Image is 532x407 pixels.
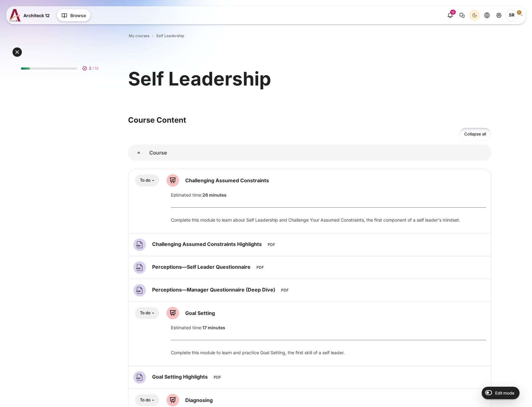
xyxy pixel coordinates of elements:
button: Languages [481,10,493,21]
div: Completion requirements for Challenging Assumed Constraints [135,174,159,187]
div: Show notification window with 15 new notifications [445,10,456,21]
button: There are 0 unread conversations [456,10,468,21]
a: Challenging Assumed Constraints Highlights [152,241,263,247]
a: 2 / 12 [16,59,106,75]
a: Perceptions—Manager Questionnaire (Deep Dive) [152,287,277,293]
img: Lesson icon [167,174,179,187]
img: File icon [133,238,146,251]
a: My courses [129,33,149,39]
button: To do [135,174,159,187]
img: File icon [133,261,146,274]
span: Songklod Riraroengjaratsaeng [505,9,518,22]
button: To do [135,307,159,319]
img: Lesson icon [167,307,179,319]
h1: Self Leadership [128,66,271,91]
a: Goal Setting Highlights [152,374,209,380]
div: Estimated time: [166,192,491,198]
strong: 17 minutes [202,325,225,330]
nav: Navigation bar [128,32,491,40]
span: Edit mode [495,390,515,395]
button: To do [135,394,159,406]
div: Completion requirements for Diagnosing [135,394,159,406]
strong: 26 minutes [202,192,226,198]
img: File icon [133,371,146,384]
div: Completion requirements for Goal Setting [135,307,159,319]
a: User menu [505,9,523,22]
a: Course [128,145,149,161]
div: Dark Mode [470,11,479,20]
span: Architeck 12 [23,12,50,19]
div: 15 [450,10,456,15]
button: Light Mode Dark Mode [469,10,480,21]
a: Self Leadership [156,33,184,39]
img: A12 [9,9,21,22]
h3: Course Content [128,115,491,125]
span: Collapse all [464,131,486,137]
a: A12 A12 Architeck 12 [9,9,52,22]
a: Goal Setting [185,310,215,316]
div: 16% [21,67,30,70]
a: Challenging Assumed Constraints [185,177,269,184]
div: Complete this module to learn about Self Leadership and Challenge Your Assumed Constraints, the f... [171,217,486,223]
span: / 12 [92,66,98,71]
img: Lesson icon [167,394,179,406]
span: Browse [70,12,86,19]
div: Complete this module to learn and practice Goal Setting, the first skill of a self leader. [171,349,486,356]
button: Browse [57,9,91,22]
a: Site administration [493,10,505,21]
a: Perceptions—Self Leader Questionnaire [152,264,252,270]
a: Collapse all [459,128,491,140]
span: 2 [89,66,91,71]
div: Estimated time: [166,324,491,331]
a: Diagnosing [185,397,213,403]
img: File icon [133,284,146,297]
